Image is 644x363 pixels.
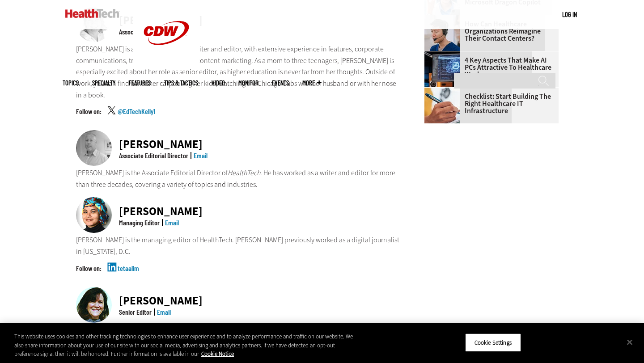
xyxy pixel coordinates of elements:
[164,80,198,86] a: Tips & Tactics
[76,287,112,323] img: Jean Dal Porto
[119,308,152,316] div: Senior Editor
[76,197,112,233] img: Teta Alim
[118,108,155,130] a: @EdTechKelly1
[424,51,460,87] img: Desktop monitor with brain AI concept
[562,10,577,19] div: User menu
[76,167,401,190] p: [PERSON_NAME] is the Associate Editorial Director of . He has worked as a writer and editor for m...
[14,332,354,359] div: This website uses cookies and other tracking technologies to enhance user experience and to analy...
[119,206,203,217] div: [PERSON_NAME]
[119,219,160,226] div: Managing Editor
[119,152,188,159] div: Associate Editorial Director
[92,80,115,86] span: Specialty
[63,80,79,86] span: Topics
[157,308,171,316] a: Email
[119,295,203,306] div: [PERSON_NAME]
[238,80,258,86] a: MonITor
[194,151,208,160] a: Email
[562,10,577,18] a: Log in
[465,333,521,352] button: Cookie Settings
[212,80,225,86] a: Video
[302,80,321,86] span: More
[424,88,465,95] a: Person with a clipboard checking a list
[201,350,234,358] a: More information about your privacy
[129,80,151,86] a: Features
[228,168,260,177] em: HealthTech
[272,80,289,86] a: Events
[620,332,640,352] button: Close
[76,234,401,257] p: [PERSON_NAME] is the managing editor of HealthTech. [PERSON_NAME] previously worked as a digital ...
[76,130,112,166] img: Matt McLaughlin
[119,139,208,150] div: [PERSON_NAME]
[424,93,553,114] a: Checklist: Start Building the Right Healthcare IT Infrastructure
[133,59,200,68] a: CDW
[65,9,119,18] img: Home
[424,88,460,123] img: Person with a clipboard checking a list
[165,218,179,227] a: Email
[118,265,139,287] a: tetaalim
